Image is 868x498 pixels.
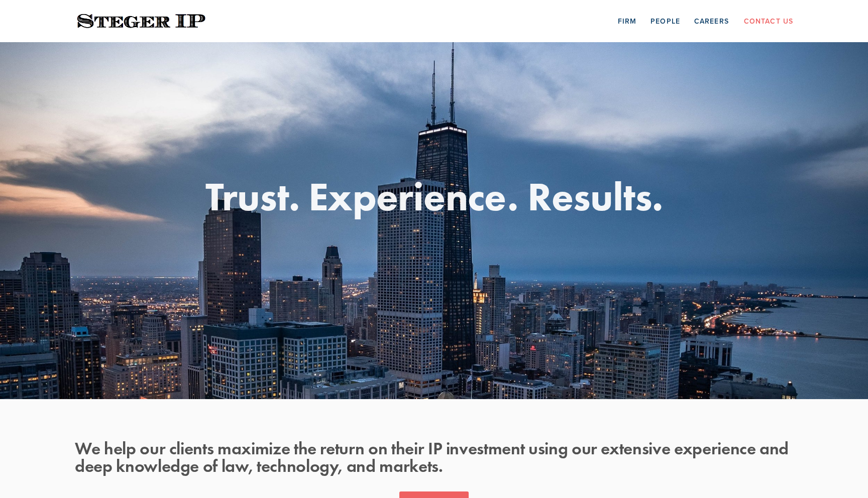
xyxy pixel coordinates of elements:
[618,13,636,29] a: Firm
[75,176,793,216] h1: Trust. Experience. Results.
[744,13,793,29] a: Contact Us
[75,439,793,474] h2: We help our clients maximize the return on their IP investment using our extensive experience and...
[650,13,680,29] a: People
[694,13,729,29] a: Careers
[75,12,208,31] img: Steger IP | Trust. Experience. Results.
